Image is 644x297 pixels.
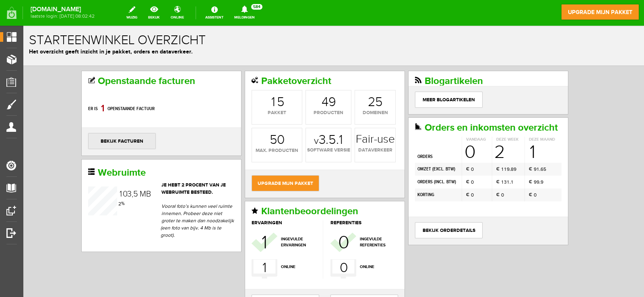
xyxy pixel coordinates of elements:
[307,195,374,200] h3: referenties
[99,164,104,172] div: 0
[481,153,483,160] div: 3
[78,76,81,90] div: 1
[506,117,512,136] div: 1
[96,164,99,172] div: 1
[514,140,515,147] div: 1
[239,234,243,251] div: 1
[291,108,320,121] strong: 3.5.1
[392,150,438,163] td: orders ( )
[441,117,452,136] span: 0
[258,211,295,223] span: ingevulde ervaringen
[229,4,260,22] a: Meldingen584
[229,84,279,91] span: pakket
[332,108,372,119] strong: Fair-use
[478,153,480,160] div: 1
[483,140,486,147] div: 9
[228,180,375,191] h2: Klantenbeoordelingen
[345,70,352,83] div: 2
[246,108,254,121] div: 5
[228,269,296,285] a: [PERSON_NAME]
[488,153,489,160] div: 1
[251,4,262,10] span: 584
[481,140,483,147] div: 1
[307,269,375,285] a: Beheren Referenties
[332,84,372,91] span: domeinen
[501,111,538,117] th: Deze maand
[283,84,328,91] span: producten
[200,4,228,22] a: Assistent
[448,153,450,160] span: 0
[412,153,431,159] b: incl. BTW
[516,153,517,159] span: ,
[484,153,485,160] div: 1
[352,70,359,83] div: 5
[254,70,261,83] div: 5
[520,140,523,147] div: 5
[392,50,538,61] h2: Blogartikelen
[6,22,615,30] p: Het overzicht geeft inzicht in je pakket, orders en dataverkeer.
[110,164,115,172] div: 5
[238,207,244,227] div: 1
[561,4,639,20] a: upgrade mijn pakket
[315,207,325,227] span: 0
[336,238,374,244] span: online
[6,8,615,22] h1: Starteenwinkel overzicht
[478,166,481,173] span: 0
[410,140,431,146] b: excl. BTW
[65,142,211,152] h2: Webruimte
[517,153,520,160] div: 9
[228,195,299,200] h3: ervaringen
[116,164,128,173] span: MB
[332,121,372,128] span: dataverkeer
[291,110,295,121] span: v
[478,140,480,147] div: 1
[486,140,487,146] span: ,
[122,4,142,22] a: wijzig
[31,14,95,18] span: laatste login: [DATE] 08:02:42
[166,4,189,22] a: online
[137,177,211,213] p: Vooral foto’s kunnen veel ruimte innemen. Probeer deze niet groter te maken dan noodzakelijk (een...
[229,121,279,129] span: max. producten
[143,4,165,22] a: bekijk
[283,121,328,128] span: software versie
[258,238,295,244] span: online
[298,70,305,83] div: 4
[392,163,438,176] td: korting
[108,164,110,174] span: ,
[65,50,211,61] h2: Openstaande facturen
[316,234,324,251] span: 0
[228,150,296,166] a: upgrade mijn pakket
[65,76,211,91] p: Er is openstaande factuur
[469,111,501,117] th: Deze week
[510,140,513,147] div: 9
[392,117,438,137] td: orders
[510,166,513,173] span: 0
[486,153,487,159] span: ,
[392,137,438,150] td: omzet ( )
[95,175,101,180] span: %
[95,174,98,182] div: 2
[490,140,493,147] div: 9
[516,140,517,146] span: ,
[65,156,211,170] header: Je hebt 2 procent van je webruimte besteed.
[392,97,538,107] h2: Orders en inkomsten overzicht
[392,197,459,213] a: bekijk orderdetails
[336,211,374,223] span: ingevulde referenties
[65,107,132,123] a: bekijk facturen
[471,117,482,136] div: 2
[248,70,252,83] div: 1
[448,166,450,173] span: 0
[228,50,375,61] h2: Pakketoverzicht
[104,164,108,172] div: 3
[517,140,520,147] div: 6
[513,153,516,160] div: 9
[31,7,95,12] strong: [DOMAIN_NAME]
[305,70,313,83] div: 9
[392,66,459,82] a: Meer blogartikelen
[438,111,469,117] th: Vandaag
[448,140,450,147] span: 0
[254,108,261,121] div: 0
[487,140,490,147] div: 8
[510,153,513,160] div: 9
